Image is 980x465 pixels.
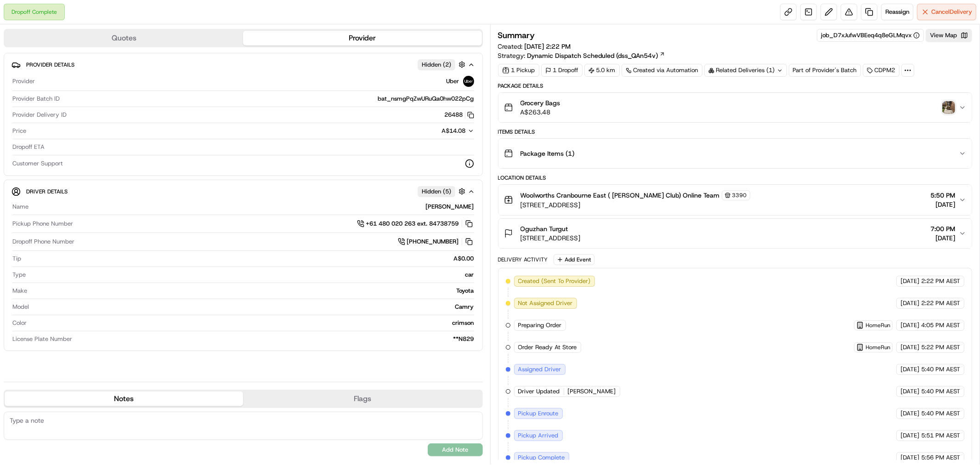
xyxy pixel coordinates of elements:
[521,233,581,243] span: [STREET_ADDRESS]
[518,365,561,374] span: Assigned Driver
[866,322,890,329] span: HomeRun
[518,321,562,329] span: Preparing Order
[521,191,720,200] span: Woolworths Cranbourne East ( [PERSON_NAME] Club) Online Team
[901,343,919,352] span: [DATE]
[930,233,955,243] span: [DATE]
[901,277,919,285] span: [DATE]
[518,387,560,396] span: Driver Updated
[885,8,909,16] span: Reassign
[921,431,960,440] span: 5:51 PM AEST
[366,220,459,228] span: +61 480 020 263 ext. 84738759
[12,287,27,295] span: Make
[821,31,920,40] button: job_D7xJufwVBEeq4q8eGLMqvx
[525,42,571,51] span: [DATE] 2:22 PM
[12,77,35,85] span: Provider
[930,200,955,209] span: [DATE]
[498,128,973,136] div: Items Details
[422,187,451,196] span: Hidden ( 5 )
[901,365,919,374] span: [DATE]
[901,454,919,462] span: [DATE]
[498,82,973,90] div: Package Details
[926,29,972,42] button: View Map
[584,64,620,77] div: 5.0 km
[442,127,466,135] span: A$14.08
[12,303,29,311] span: Model
[243,391,482,406] button: Flags
[463,76,474,87] img: uber-new-logo.jpeg
[901,321,919,329] span: [DATE]
[921,454,960,462] span: 5:56 PM AEST
[554,254,595,265] button: Add Event
[921,277,960,285] span: 2:22 PM AEST
[901,387,919,396] span: [DATE]
[921,365,960,374] span: 5:40 PM AEST
[921,387,960,396] span: 5:40 PM AEST
[378,95,474,103] span: bat_nsmgPqZwURuQa0hw022pCg
[527,51,665,60] a: Dynamic Dispatch Scheduled (dss_QAn54v)
[568,387,616,396] span: [PERSON_NAME]
[418,59,468,70] button: Hidden (2)
[541,64,583,77] div: 1 Dropoff
[498,31,535,40] h3: Summary
[31,287,474,295] div: Toyota
[12,143,45,151] span: Dropoff ETA
[921,299,960,307] span: 2:22 PM AEST
[931,8,972,16] span: Cancel Delivery
[5,31,243,45] button: Quotes
[32,203,474,211] div: [PERSON_NAME]
[521,108,561,117] span: A$263.48
[12,335,72,343] span: License Plate Number
[866,344,890,351] span: HomeRun
[622,64,702,77] div: Created via Automation
[521,149,575,158] span: Package Items ( 1 )
[518,409,559,418] span: Pickup Enroute
[930,191,955,200] span: 5:50 PM
[12,271,26,279] span: Type
[732,192,747,199] span: 3390
[29,271,474,279] div: car
[518,299,573,307] span: Not Assigned Driver
[398,237,474,247] a: [PHONE_NUMBER]
[422,61,451,69] span: Hidden ( 2 )
[357,219,474,229] a: +61 480 020 263 ext. 84738759
[11,184,475,199] button: Driver DetailsHidden (5)
[930,224,955,233] span: 7:00 PM
[921,343,960,352] span: 5:22 PM AEST
[521,200,750,210] span: [STREET_ADDRESS]
[407,238,459,246] span: [PHONE_NUMBER]
[881,4,913,20] button: Reassign
[12,203,28,211] span: Name
[12,220,73,228] span: Pickup Phone Number
[33,303,474,311] div: Camry
[521,98,561,108] span: Grocery Bags
[521,224,568,233] span: Oguzhan Turgut
[243,31,482,45] button: Provider
[418,186,468,197] button: Hidden (5)
[12,319,27,327] span: Color
[26,61,74,68] span: Provider Details
[445,111,474,119] button: 26488
[498,64,539,77] div: 1 Pickup
[901,409,919,418] span: [DATE]
[12,127,26,135] span: Price
[393,127,474,135] button: A$14.08
[30,319,474,327] div: crimson
[921,409,960,418] span: 5:40 PM AEST
[901,299,919,307] span: [DATE]
[921,321,960,329] span: 4:05 PM AEST
[863,64,900,77] div: CDPM2
[447,77,459,85] span: Uber
[12,111,67,119] span: Provider Delivery ID
[12,159,63,168] span: Customer Support
[12,95,60,103] span: Provider Batch ID
[12,255,21,263] span: Tip
[25,255,474,263] div: A$0.00
[498,42,571,51] span: Created:
[498,139,972,168] button: Package Items (1)
[527,51,658,60] span: Dynamic Dispatch Scheduled (dss_QAn54v)
[5,391,243,406] button: Notes
[11,57,475,72] button: Provider DetailsHidden (2)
